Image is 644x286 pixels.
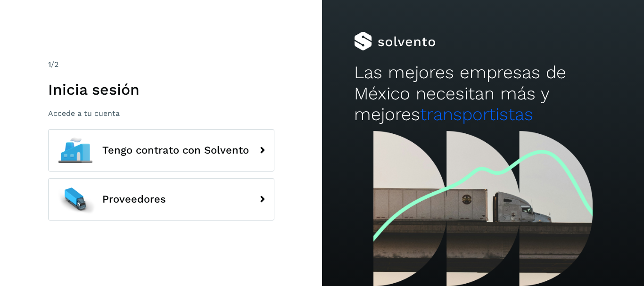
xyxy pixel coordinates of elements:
[48,60,51,69] span: 1
[48,178,274,221] button: Proveedores
[48,81,274,98] h1: Inicia sesión
[48,129,274,172] button: Tengo contrato con Solvento
[354,62,611,125] h2: Las mejores empresas de México necesitan más y mejores
[102,194,166,205] span: Proveedores
[420,104,533,124] span: transportistas
[102,145,249,156] span: Tengo contrato con Solvento
[48,59,274,70] div: /2
[48,109,274,118] p: Accede a tu cuenta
